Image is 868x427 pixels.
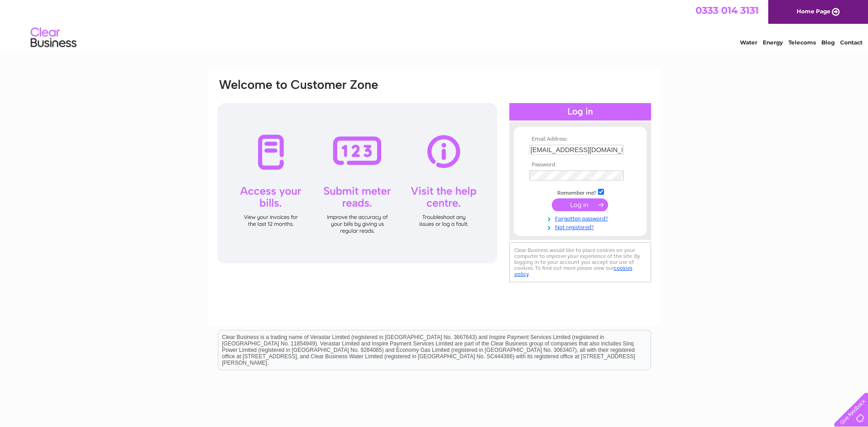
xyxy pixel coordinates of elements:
div: Clear Business would like to place cookies on your computer to improve your experience of the sit... [509,242,651,282]
div: Clear Business is a trading name of Verastar Limited (registered in [GEOGRAPHIC_DATA] No. 3667643... [218,5,651,44]
th: Email Address: [527,136,633,142]
a: cookies policy [514,265,632,277]
a: Telecoms [788,39,816,46]
a: Water [740,39,757,46]
a: Forgotten password? [529,213,633,222]
a: Blog [821,39,835,46]
td: Remember me? [527,187,633,197]
input: Submit [552,198,608,211]
a: 0333 014 3131 [695,5,759,16]
a: Energy [763,39,783,46]
img: logo.png [30,24,77,52]
a: Contact [840,39,863,46]
th: Password: [527,162,633,168]
a: Not registered? [529,222,633,231]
